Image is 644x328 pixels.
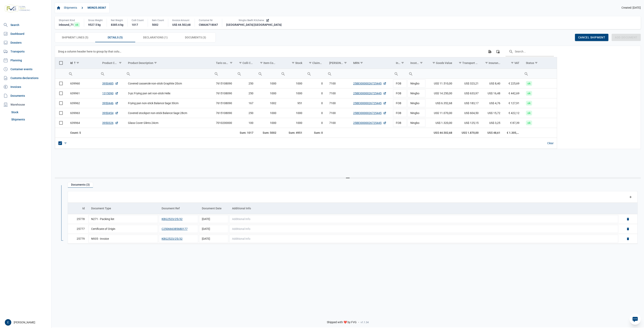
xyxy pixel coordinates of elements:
div: 8385.6 kg [111,23,123,27]
div: Document Date [202,207,222,210]
div: 639962 [70,101,96,105]
td: Filter cell [523,69,557,78]
a: Shipments [62,4,79,11]
td: Column Tran Kind [326,57,350,69]
td: Column Claimed [305,57,326,69]
input: Filter cell [280,69,305,78]
td: 1000 [280,118,305,128]
td: 25778 [68,214,88,224]
div: [PERSON_NAME] Kind [329,61,343,65]
td: 1000 [257,118,280,128]
div: Select row [59,121,63,125]
a: 25BEI0000026725445 [353,121,386,125]
a: 3950454 [102,111,118,115]
input: Filter cell [236,69,257,78]
div: Warehouse [2,101,50,109]
td: 7615108090 [213,98,236,108]
input: Filter cell [99,69,125,78]
div: Data grid toolbar [58,46,554,57]
td: Ningbo [407,98,426,108]
input: Filter cell [426,69,455,78]
span: Show filter options for column 'Transport Costs' [459,61,462,64]
td: 0 [305,118,326,128]
td: Column Document Ref [158,203,199,214]
td: Column Transport Costs [455,57,482,69]
div: Container Nr [199,19,218,22]
td: Ningbo [407,118,426,128]
td: Column Status [523,57,557,69]
div: Search box [280,69,287,78]
div: Colli Count [243,61,254,65]
span: US$ 633,97 [464,91,479,95]
div: 639961 [70,91,96,95]
span: Additional Info [232,227,250,230]
span: Show filter options for column 'Insurance Costs' [485,61,488,64]
div: Invoice Amount [172,19,191,22]
td: 7100 [326,118,350,128]
a: Container events [2,65,50,73]
span: Show filter options for column 'Claimed' [309,61,312,64]
td: Ningbo [407,108,426,118]
input: Filter cell [504,69,523,78]
div: 639960 [70,81,96,85]
td: Column Goods Value [426,57,455,69]
span: Show filter options for column 'Taric code' [230,61,233,64]
span: € 442,69 [509,91,519,95]
div: VAT [514,61,519,65]
div: Search box [393,69,400,78]
div: Id [70,61,73,65]
td: Column Document Type [88,203,158,214]
div: Search box [257,69,264,78]
div: Goods Value US$ 44.502,68 [429,131,452,135]
input: Filter cell [482,69,504,78]
span: Show filter options for column 'Colli Count' [239,61,242,64]
button: KBG2523/25/32 [162,237,183,241]
td: Column Additional Info [229,203,619,214]
a: 25BEI0000026725445 [353,91,386,95]
td: 25777 [68,224,88,234]
td: FOB [393,108,407,118]
td: Filter cell [305,69,326,78]
div: Transport Costs [462,61,479,65]
div: Claimed [312,61,323,65]
div: inbound_71 [59,23,80,27]
div: Search box [326,69,333,78]
a: Planning [2,56,50,64]
div: [GEOGRAPHIC_DATA] [GEOGRAPHIC_DATA] [226,23,282,27]
div: Search box [523,69,530,78]
span: Additional Info [232,237,250,240]
span: v1.1.34 [361,321,369,324]
div: 639964 [70,121,96,125]
td: FOB [393,118,407,128]
input: Filter cell [407,69,426,78]
span: Shipment Lines (5) [62,35,88,40]
div: E [5,319,11,326]
td: FOB [393,98,407,108]
td: Glass Cover Glints 24cm [125,118,213,128]
div: Search box [99,69,106,78]
span: € 422,12 [509,111,519,115]
td: 7100 [326,88,350,98]
div: Select all [59,61,63,65]
a: Delete [626,217,630,221]
a: Shipments [10,116,50,123]
td: Filter cell [213,69,236,78]
td: 1000 [257,79,280,88]
td: 0 [305,98,326,108]
span: Show filter options for column 'MRN' [360,61,363,64]
span: US$ 1.320,00 [436,121,452,125]
span: [DATE] [202,217,210,221]
a: Delete [626,227,630,231]
div: Product Description [128,61,153,65]
span: ok [74,22,80,27]
td: 1000 [257,88,280,98]
div: Incoterms [396,61,400,65]
td: FOB [393,88,407,98]
span: Show filter options for column 'Incoterms Place' [420,61,423,64]
span: Show filter options for column 'Incoterms' [401,61,404,64]
a: 25BEI0000026725445 [353,101,386,105]
div: Claimed Sum: 0 [309,131,323,135]
img: FVG - Global freight forwarding [3,3,32,14]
